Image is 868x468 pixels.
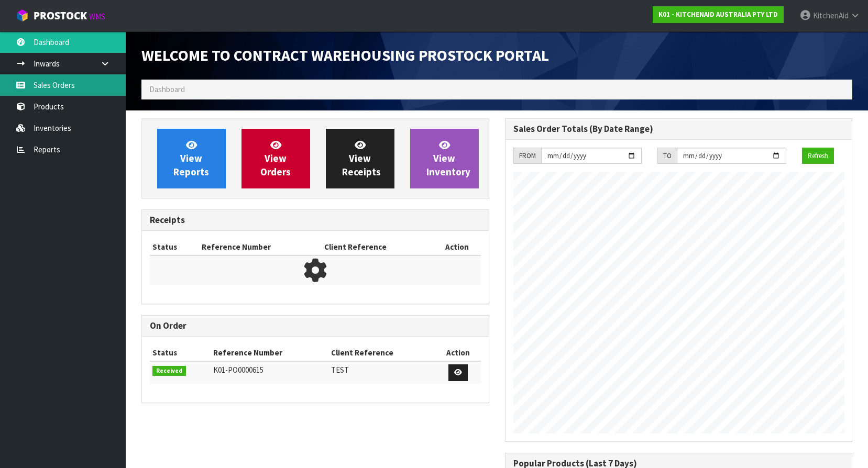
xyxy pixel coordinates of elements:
[173,139,209,178] span: View Reports
[328,361,435,384] td: TEST
[435,344,481,361] th: Action
[322,239,433,255] th: Client Reference
[426,139,470,178] span: View Inventory
[16,9,29,22] img: cube-alt.png
[342,139,381,178] span: View Receipts
[241,129,310,188] a: ViewOrders
[150,215,481,225] h3: Receipts
[199,239,322,255] th: Reference Number
[89,12,105,21] small: WMS
[513,148,541,164] div: FROM
[433,239,481,255] th: Action
[326,129,394,188] a: ViewReceipts
[211,344,328,361] th: Reference Number
[328,344,435,361] th: Client Reference
[150,239,199,255] th: Status
[513,124,844,134] h3: Sales Order Totals (By Date Range)
[813,10,849,20] span: KitchenAid
[260,139,291,178] span: View Orders
[150,321,481,331] h3: On Order
[152,366,186,376] span: Received
[141,46,549,65] span: Welcome to Contract Warehousing ProStock Portal
[157,129,226,188] a: ViewReports
[802,148,834,164] button: Refresh
[34,9,87,23] span: ProStock
[150,344,211,361] th: Status
[211,361,328,384] td: K01-PO0000615
[657,148,677,164] div: TO
[658,10,778,19] strong: K01 - KITCHENAID AUSTRALIA PTY LTD
[410,129,479,188] a: ViewInventory
[149,84,185,94] span: Dashboard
